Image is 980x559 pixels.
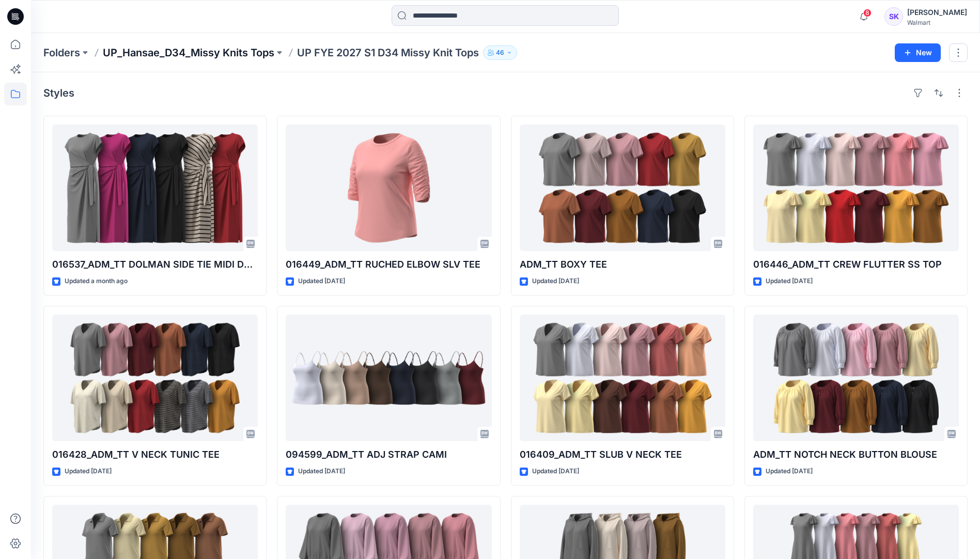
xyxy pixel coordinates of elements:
p: Updated [DATE] [298,276,345,287]
div: SK [884,7,903,26]
a: 016409_ADM_TT SLUB V NECK TEE [520,315,725,441]
p: Updated [DATE] [766,466,813,477]
a: 016428_ADM_TT V NECK TUNIC TEE [52,315,258,441]
div: Walmart [907,19,967,26]
p: ADM_TT BOXY TEE [520,257,725,272]
a: UP_Hansae_D34_Missy Knits Tops [103,45,274,60]
p: UP FYE 2027 S1 D34 Missy Knit Tops [297,45,479,60]
p: 094599_ADM_TT ADJ STRAP CAMI [286,447,491,462]
span: 8 [863,9,872,17]
p: Updated [DATE] [65,466,112,477]
p: Updated [DATE] [766,276,813,287]
p: 016446_ADM_TT CREW FLUTTER SS TOP [753,257,959,272]
p: 016409_ADM_TT SLUB V NECK TEE [520,447,725,462]
a: ADM_TT NOTCH NECK BUTTON BLOUSE [753,315,959,441]
p: ADM_TT NOTCH NECK BUTTON BLOUSE [753,447,959,462]
a: 016449_ADM_TT RUCHED ELBOW SLV TEE [286,125,491,251]
p: 016449_ADM_TT RUCHED ELBOW SLV TEE [286,257,491,272]
p: Updated [DATE] [298,466,345,477]
p: 46 [496,47,504,58]
a: ADM_TT BOXY TEE [520,125,725,251]
a: 094599_ADM_TT ADJ STRAP CAMI [286,315,491,441]
p: 016428_ADM_TT V NECK TUNIC TEE [52,447,258,462]
button: 46 [483,45,517,60]
p: Updated [DATE] [532,466,579,477]
a: 016537_ADM_TT DOLMAN SIDE TIE MIDI DRESS [52,125,258,251]
div: [PERSON_NAME] [907,6,967,19]
a: Folders [43,45,80,60]
p: 016537_ADM_TT DOLMAN SIDE TIE MIDI DRESS [52,257,258,272]
p: Updated a month ago [65,276,128,287]
button: New [895,43,941,62]
h4: Styles [43,87,74,99]
a: 016446_ADM_TT CREW FLUTTER SS TOP [753,125,959,251]
p: Updated [DATE] [532,276,579,287]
